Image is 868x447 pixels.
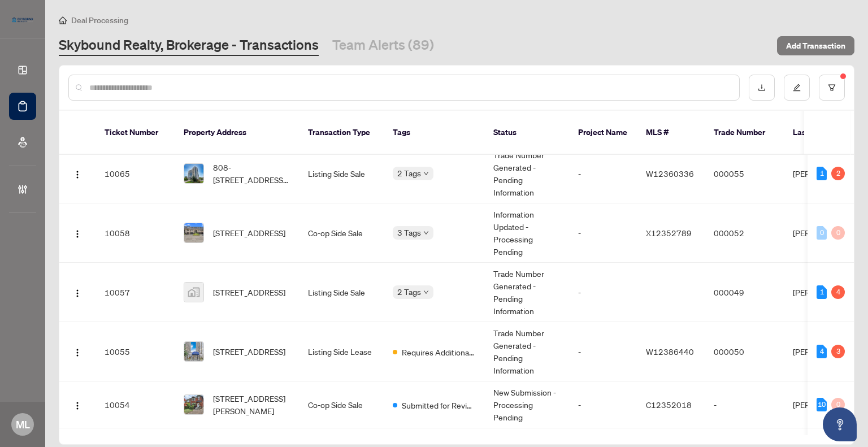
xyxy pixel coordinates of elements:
span: down [423,289,429,295]
div: 4 [831,285,845,299]
td: Information Updated - Processing Pending [484,203,569,263]
th: Tags [384,111,484,155]
span: [STREET_ADDRESS] [213,286,285,298]
button: Open asap [823,407,857,441]
td: 000052 [705,203,784,263]
span: home [59,16,67,24]
div: 2 [831,167,845,180]
td: 10057 [96,263,175,322]
th: Project Name [569,111,637,155]
td: 10055 [96,322,175,381]
a: Team Alerts (89) [332,36,434,56]
span: down [423,171,429,176]
td: - [569,203,637,263]
img: thumbnail-img [184,223,203,242]
img: thumbnail-img [184,164,203,183]
div: 0 [831,226,845,240]
td: Trade Number Generated - Pending Information [484,263,569,322]
span: edit [793,84,801,92]
td: 000050 [705,322,784,381]
td: - [569,263,637,322]
td: Co-op Side Sale [299,203,384,263]
span: [STREET_ADDRESS] [213,227,285,239]
button: edit [784,75,810,101]
td: Co-op Side Sale [299,381,384,428]
td: - [705,381,784,428]
button: Logo [68,283,86,301]
button: Logo [68,164,86,183]
span: download [758,84,766,92]
td: 10058 [96,203,175,263]
div: 4 [817,345,827,358]
div: 10 [817,398,827,411]
span: [STREET_ADDRESS] [213,345,285,358]
span: Submitted for Review [402,399,475,411]
div: 1 [817,285,827,299]
span: filter [828,84,836,92]
img: Logo [73,229,82,238]
button: Add Transaction [777,36,854,55]
td: 000049 [705,263,784,322]
img: logo [9,14,36,25]
span: 2 Tags [397,285,421,298]
th: Trade Number [705,111,784,155]
span: X12352789 [646,228,692,238]
span: 2 Tags [397,167,421,180]
td: Listing Side Lease [299,322,384,381]
img: Logo [73,401,82,410]
td: Listing Side Sale [299,263,384,322]
img: Logo [73,289,82,298]
th: Transaction Type [299,111,384,155]
td: Listing Side Sale [299,144,384,203]
button: filter [819,75,845,101]
th: Status [484,111,569,155]
button: Logo [68,342,86,361]
span: [STREET_ADDRESS][PERSON_NAME] [213,392,290,417]
span: Requires Additional Docs [402,346,475,358]
a: Skybound Realty, Brokerage - Transactions [59,36,319,56]
span: Add Transaction [786,37,845,55]
th: Ticket Number [96,111,175,155]
span: C12352018 [646,400,692,410]
span: down [423,230,429,236]
span: 3 Tags [397,226,421,239]
td: 000055 [705,144,784,203]
img: thumbnail-img [184,283,203,302]
button: Logo [68,396,86,414]
div: 1 [817,167,827,180]
div: 0 [831,398,845,411]
th: MLS # [637,111,705,155]
span: 808-[STREET_ADDRESS][PERSON_NAME] [213,161,290,186]
td: - [569,322,637,381]
td: - [569,381,637,428]
td: - [569,144,637,203]
td: Trade Number Generated - Pending Information [484,144,569,203]
span: ML [16,416,30,432]
div: 0 [817,226,827,240]
div: 3 [831,345,845,358]
img: Logo [73,348,82,357]
td: New Submission - Processing Pending [484,381,569,428]
button: download [749,75,775,101]
th: Property Address [175,111,299,155]
img: thumbnail-img [184,342,203,361]
span: W12386440 [646,346,694,357]
td: 10054 [96,381,175,428]
span: Deal Processing [71,15,128,25]
button: Logo [68,224,86,242]
td: 10065 [96,144,175,203]
span: W12360336 [646,168,694,179]
img: thumbnail-img [184,395,203,414]
td: Trade Number Generated - Pending Information [484,322,569,381]
img: Logo [73,170,82,179]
